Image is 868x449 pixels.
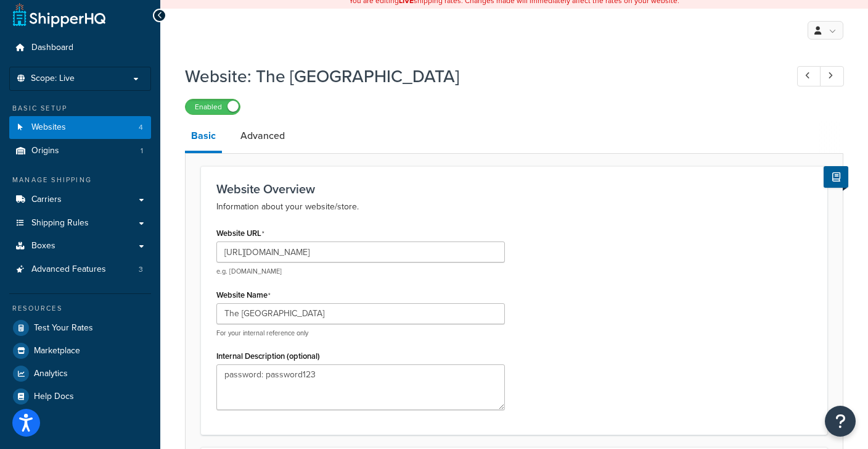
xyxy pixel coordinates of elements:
a: Help Docs [9,385,151,408]
textarea: password: password123 [216,364,505,410]
span: Analytics [34,369,68,379]
span: Shipping Rules [31,218,89,229]
button: Open Resource Center [825,406,856,437]
p: For your internal reference only [216,329,505,338]
span: Marketplace [34,346,80,356]
span: Boxes [31,241,55,251]
label: Website URL [216,229,264,238]
h1: Website: The [GEOGRAPHIC_DATA] [185,64,774,88]
span: Carriers [31,195,62,205]
a: Basic [185,121,222,153]
a: Analytics [9,363,151,385]
span: Origins [31,146,59,156]
a: Next Record [820,66,844,86]
p: e.g. [DOMAIN_NAME] [216,267,505,276]
a: Previous Record [797,66,821,86]
a: Dashboard [9,36,151,59]
li: Advanced Features [9,258,151,281]
a: Origins1 [9,140,151,162]
a: Test Your Rates [9,317,151,339]
span: Advanced Features [31,264,106,275]
span: Test Your Rates [34,323,93,334]
span: Websites [31,122,66,133]
div: Resources [9,303,151,314]
span: Help Docs [34,392,74,402]
button: Show Help Docs [824,166,848,188]
div: Manage Shipping [9,175,151,185]
div: Basic Setup [9,103,151,114]
span: Dashboard [31,43,73,53]
span: Scope: Live [31,73,75,84]
a: Carriers [9,188,151,211]
a: Marketplace [9,340,151,362]
span: 3 [139,264,143,275]
a: Advanced Features3 [9,258,151,281]
span: 1 [141,146,143,156]
a: Advanced [234,121,291,151]
li: Origins [9,140,151,162]
label: Enabled [186,99,240,114]
a: Shipping Rules [9,212,151,235]
label: Website Name [216,290,271,300]
p: Information about your website/store. [216,199,812,214]
a: Boxes [9,235,151,258]
a: Websites4 [9,116,151,139]
li: Websites [9,116,151,139]
h3: Website Overview [216,182,812,196]
span: 4 [139,122,143,133]
label: Internal Description (optional) [216,351,320,361]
